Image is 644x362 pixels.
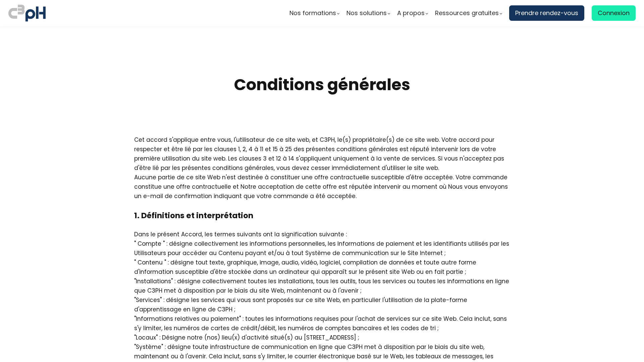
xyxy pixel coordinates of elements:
[435,8,499,18] span: Ressources gratuites
[515,8,578,18] span: Prendre rendez-vous
[134,239,510,258] div: " Compte " : désigne collectivement les informations personnelles, les Informations de paiement e...
[346,8,387,18] span: Nos solutions
[134,173,510,201] div: Aucune partie de ce site Web n'est destinée à constituer une offre contractuelle susceptible d'êt...
[134,314,510,333] div: "Informations relatives au paiement" : toutes les informations requises pour l'achat de services ...
[134,295,510,314] div: "Services" : désigne les services qui vous sont proposés sur ce site Web, en particulier l'utilis...
[289,8,336,18] span: Nos formations
[592,5,636,21] a: Connexion
[509,5,584,21] a: Prendre rendez-vous
[134,258,510,277] div: " Contenu " : désigne tout texte, graphique, image, audio, vidéo, logiciel, compilation de donnée...
[397,8,425,18] span: A propos
[8,3,46,23] img: logo C3PH
[134,333,510,342] div: "Locaux" : Désigne notre (nos) lieu(x) d'activité situé(s) au [STREET_ADDRESS] ;
[598,8,630,18] span: Connexion
[134,277,510,295] div: "Installations" : désigne collectivement toutes les installations, tous les outils, tous les serv...
[134,135,510,201] div: Cet accord s'applique entre vous, l'utilisateur de ce site web, et C3PH, le(s) propriétaire(s) de...
[134,75,510,95] h1: Conditions générales
[134,210,510,221] h3: 1. Définitions et interprétation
